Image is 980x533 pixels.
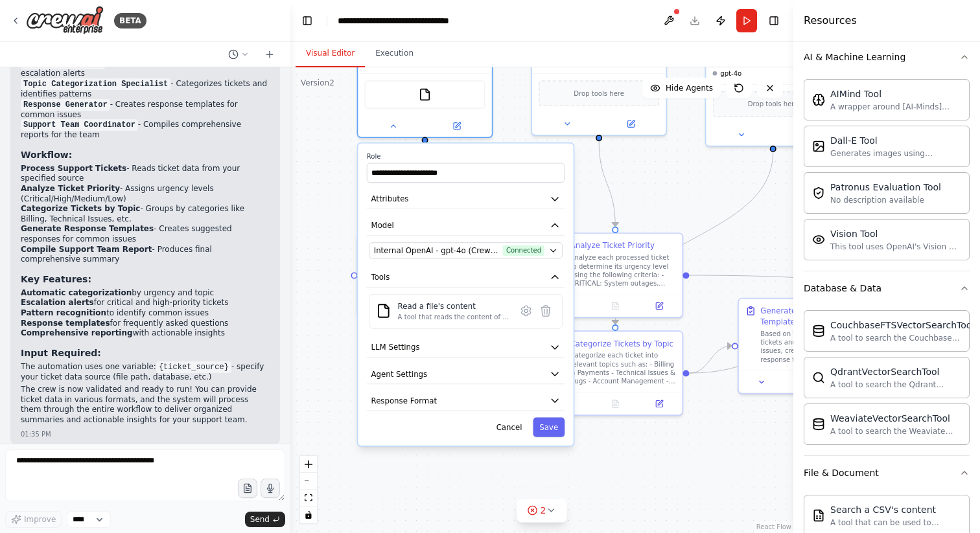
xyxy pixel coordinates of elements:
[812,418,825,431] img: WeaviateVectorSearchTool
[765,12,783,30] button: Hide right sidebar
[592,299,638,312] button: No output available
[21,348,101,358] strong: Input Required:
[830,503,961,516] div: Search a CSV's content
[760,330,866,365] div: Based on the categorized tickets and identified common issues, create suggested response template...
[21,308,106,317] strong: Pattern recognition
[357,15,493,138] div: FileReadToolRoleAttributesModelInternal OpenAI - gpt-4o (CrewAI Sponsored OpenAI Connection)Conne...
[398,313,510,321] div: A tool that reads the content of a file. To use this tool, provide a 'file_path' parameter with t...
[259,47,280,62] button: Start a new chat
[830,333,974,343] div: A tool to search the Couchbase database for relevant information on internal documents.
[592,397,638,410] button: No output available
[371,395,437,406] span: Response Format
[21,298,94,307] strong: Escalation alerts
[830,195,941,205] div: No description available
[21,319,270,329] li: for frequently asked questions
[21,204,140,213] strong: Categorize Tickets by Topic
[367,337,565,357] button: LLM Settings
[830,242,961,252] div: This tool uses OpenAI's Vision API to describe the contents of an image.
[812,233,825,246] img: VisionTool
[371,369,427,380] span: Agent Settings
[114,13,146,28] div: BETA
[503,245,544,256] span: Connected
[804,51,905,63] div: AI & Machine Learning
[547,330,683,416] div: Categorize Tickets by TopicCategorize each ticket into relevant topics such as: - Billing & Payme...
[666,83,713,93] span: Hide Agents
[536,301,555,321] button: Delete tool
[812,324,825,337] img: CouchbaseFTSVectorSearchTool
[21,298,270,308] li: for critical and high-priority tickets
[371,342,419,353] span: LLM Settings
[26,6,104,35] img: Logo
[812,187,825,199] img: PatronusEvalTool
[371,220,393,231] span: Model
[570,351,676,386] div: Categorize each ticket into relevant topics such as: - Billing & Payments - Technical Issues & Bu...
[245,512,285,527] button: Send
[426,120,487,133] button: Open in side panel
[24,514,56,525] span: Improve
[705,15,841,146] div: gpt-4oDrop tools here
[298,12,316,30] button: Hide left sidebar
[812,509,825,522] img: CSVSearchTool
[783,376,829,389] button: No output available
[804,305,970,455] div: Database & Data
[574,88,624,99] span: Drop tools here
[804,456,970,490] button: File & Document
[21,429,51,439] div: 01:35 PM
[21,204,270,224] li: - Groups by categories like Billing, Technical Issues, etc.
[21,164,126,173] strong: Process Support Tickets
[338,14,484,27] nav: breadcrumb
[371,194,408,205] span: Attributes
[533,417,565,437] button: Save
[830,365,961,378] div: QdrantVectorSearchTool
[376,303,391,318] img: FileReadTool
[640,397,678,410] button: Open in side panel
[517,499,567,523] button: 2
[830,134,961,147] div: Dall-E Tool
[21,79,270,100] li: - Categorizes tickets and identifies patterns
[223,47,254,62] button: Switch to previous chat
[419,88,432,101] img: FileReadTool
[830,181,941,194] div: Patronus Evaluation Tool
[600,117,662,130] button: Open in side panel
[21,164,270,184] li: - Reads ticket data from your specified source
[830,412,961,425] div: WeaviateVectorSearchTool
[250,514,270,525] span: Send
[21,184,120,193] strong: Analyze Ticket Priority
[367,391,565,411] button: Response Format
[642,78,721,98] button: Hide Agents
[374,245,498,256] span: Internal OpenAI - gpt-4o (CrewAI Sponsored OpenAI Connection)
[531,15,667,135] div: Drop tools here
[570,240,655,251] div: Analyze Ticket Priority
[300,490,317,506] button: fit view
[5,511,62,528] button: Improve
[21,99,110,111] code: Response Generator
[21,308,270,319] li: to identify common issues
[830,227,961,240] div: Vision Tool
[300,506,317,523] button: toggle interactivity
[830,380,961,390] div: A tool to search the Qdrant database for relevant information on internal documents.
[369,242,563,258] button: Internal OpenAI - gpt-4o (CrewAI Sponsored OpenAI Connection)Connected
[490,417,529,437] button: Cancel
[547,232,683,318] div: Analyze Ticket PriorityAnalyze each processed ticket to determine its urgency level using the fol...
[367,267,565,288] button: Tools
[21,385,270,425] p: The crew is now validated and ready to run! You can provide ticket data in various formats, and t...
[261,479,280,498] button: Click to speak your automation idea
[21,58,270,79] li: - Determines urgency levels and creates escalation alerts
[21,362,270,383] p: The automation uses one variable: - specify your ticket data source (file path, database, etc.)
[570,338,673,349] div: Categorize Tickets by Topic
[804,282,881,295] div: Database & Data
[21,288,270,299] li: by urgency and topic
[748,99,799,110] span: Drop tools here
[594,141,621,227] g: Edge from 58f9dbe8-60bf-40ce-ab53-c56aaa006eee to 8c5d25ce-1b23-4b16-a688-cc8bc45e8f20
[21,224,154,233] strong: Generate Response Templates
[367,364,565,384] button: Agent Settings
[398,301,510,312] div: Read a file's content
[21,100,270,120] li: - Creates response templates for common issues
[21,328,133,337] strong: Comprehensive reporting
[21,245,152,254] strong: Compile Support Team Report
[640,299,678,312] button: Open in side panel
[365,40,424,67] button: Execution
[570,253,676,288] div: Analyze each processed ticket to determine its urgency level using the following criteria: - CRIT...
[301,78,334,88] div: Version 2
[367,152,565,161] label: Role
